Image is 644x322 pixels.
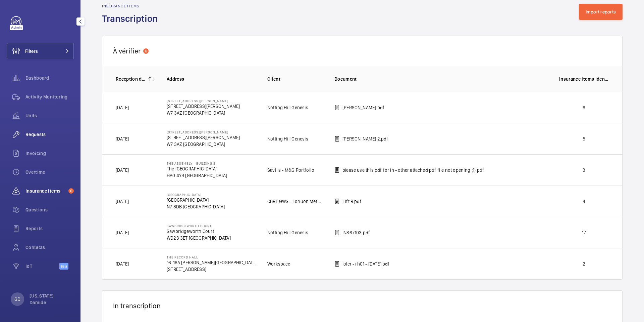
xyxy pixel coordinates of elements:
p: 17 [559,229,609,236]
p: The [GEOGRAPHIC_DATA] [167,165,227,172]
span: 6 [68,188,74,194]
p: 6 [559,104,609,111]
p: Sawbridgeworth Court [167,224,231,228]
p: 5 [559,135,609,142]
span: Overtime [25,169,74,175]
p: 4 [559,198,609,205]
p: The Assembly - Building B [167,161,227,165]
span: Units [25,112,74,119]
p: [STREET_ADDRESS][PERSON_NAME] [167,130,240,134]
p: HA0 4YB [GEOGRAPHIC_DATA] [167,172,227,179]
span: 6 [143,48,149,54]
p: Reception date [116,76,146,82]
p: GD [14,296,20,303]
p: CBRE GWS - London Met Uni [267,198,324,205]
button: Filters [7,43,74,59]
span: Filters [25,48,38,54]
span: Requests [25,131,74,138]
p: [STREET_ADDRESS] [167,266,257,273]
p: [DATE] [116,104,129,111]
p: [DATE] [116,167,129,173]
p: Sawbridgeworth Court [167,228,231,235]
p: Client [267,76,324,82]
span: Beta [59,263,68,270]
p: W7 3AZ [GEOGRAPHIC_DATA] [167,110,240,116]
p: Notting Hill Genesis [267,104,309,111]
p: INS67103.pdf [342,229,370,236]
p: N7 8DB [GEOGRAPHIC_DATA] [167,203,225,210]
span: Contacts [25,244,74,251]
p: [US_STATE] Damide [30,292,70,306]
p: WD23 3ET [GEOGRAPHIC_DATA] [167,235,231,241]
p: The Record Hall [167,255,257,259]
p: loler - rh01 - [DATE].pdf [342,260,390,267]
p: [PERSON_NAME] 2.pdf [342,135,388,142]
span: Questions [25,206,74,213]
p: [DATE] [116,198,129,205]
p: Notting Hill Genesis [267,229,309,236]
p: [STREET_ADDRESS][PERSON_NAME] [167,99,240,103]
span: Dashboard [25,75,74,81]
p: 2 [559,260,609,267]
span: Activity Monitoring [25,93,74,100]
p: [DATE] [116,229,129,236]
p: Savills - M&G Portfolio [267,167,314,173]
p: Workspace [267,260,290,267]
p: [STREET_ADDRESS][PERSON_NAME] [167,103,240,110]
p: [DATE] [116,260,129,267]
p: W7 3AZ [GEOGRAPHIC_DATA] [167,141,240,148]
p: Notting Hill Genesis [267,135,309,142]
button: Import reports [579,4,623,20]
p: [PERSON_NAME].pdf [342,104,384,111]
p: [DATE] [116,135,129,142]
p: Insurance items identified [559,76,609,82]
div: In transcription [102,290,623,321]
p: 3 [559,167,609,173]
p: 16-16A [PERSON_NAME][GEOGRAPHIC_DATA] [167,259,257,266]
span: IoT [25,263,59,270]
p: [GEOGRAPHIC_DATA] [167,193,225,197]
h1: Transcription [102,12,162,25]
p: Document [334,76,548,82]
span: À vérifier [113,47,141,55]
p: please use this pdf for lh - other attached pdf file not opening (1).pdf [342,167,484,173]
p: Address [167,76,257,82]
p: [GEOGRAPHIC_DATA], [167,197,225,203]
p: [STREET_ADDRESS][PERSON_NAME] [167,134,240,141]
h2: Insurance items [102,4,162,8]
span: Reports [25,225,74,232]
p: Lift R.pdf [342,198,362,205]
span: Insurance items [25,188,66,194]
span: Invoicing [25,150,74,157]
